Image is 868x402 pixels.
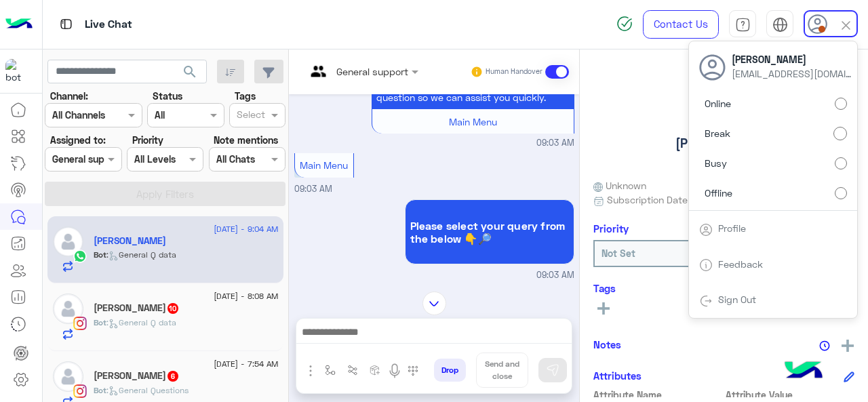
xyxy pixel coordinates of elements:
input: Break [833,127,847,140]
img: send message [546,363,559,377]
h5: Ramage Ragy [94,302,180,314]
img: 317874714732967 [5,59,30,83]
img: hulul-logo.png [780,348,827,395]
img: defaultAdmin.png [53,361,83,392]
span: Busy [705,156,727,170]
img: tab [735,17,751,33]
h5: Gasser Amir [94,370,180,382]
a: Contact Us [643,10,719,39]
img: tab [699,258,713,272]
span: [EMAIL_ADDRESS][DOMAIN_NAME] [732,66,854,81]
a: Profile [718,222,746,234]
a: Sign Out [718,294,756,305]
img: tab [699,294,713,308]
input: Offline [835,187,847,199]
span: Bot [94,385,106,395]
img: spinner [616,16,633,32]
img: Logo [5,10,33,39]
span: 10 [167,303,178,314]
button: search [174,60,207,89]
span: 6 [167,371,178,382]
img: Instagram [73,317,87,330]
span: Subscription Date : [DATE] [607,193,724,207]
button: Send and close [476,353,528,388]
span: Please select your query from the below 👇🔎 [410,219,569,245]
button: select flow [319,359,342,382]
h6: Tags [593,282,854,294]
span: [DATE] - 7:54 AM [214,358,278,370]
img: make a call [408,365,418,376]
span: Bot [94,317,106,327]
h6: Notes [593,338,621,350]
img: Trigger scenario [347,365,358,376]
span: [PERSON_NAME] [732,52,854,66]
input: Online [835,98,847,110]
img: defaultAdmin.png [53,226,83,257]
img: send attachment [302,363,319,379]
span: Break [705,126,730,140]
span: : General Questions [106,385,189,395]
span: 09:03 AM [536,269,574,282]
img: tab [699,223,713,237]
span: [DATE] - 9:04 AM [214,223,278,235]
img: Instagram [73,384,87,398]
img: defaultAdmin.png [53,294,83,324]
img: WhatsApp [73,249,87,263]
label: Assigned to: [50,133,106,147]
img: close [838,18,854,33]
label: Note mentions [214,133,278,147]
a: Feedback [718,258,763,270]
span: Offline [705,186,732,200]
span: Main Menu [300,159,348,171]
span: Online [705,96,731,110]
span: Main Menu [449,116,497,127]
span: 09:03 AM [294,184,332,194]
input: Busy [835,157,847,169]
button: Apply Filters [45,182,285,206]
img: tab [58,16,75,33]
img: create order [370,365,380,376]
label: Tags [235,89,256,103]
a: tab [729,10,756,39]
button: Drop [434,359,466,382]
div: Select [235,107,265,125]
span: Attribute Value [726,388,855,402]
img: tab [772,17,788,33]
span: Bot [94,249,106,260]
span: : General Q data [106,249,176,260]
span: : General Q data [106,317,176,327]
span: 09:03 AM [536,137,574,150]
span: Unknown [593,178,646,193]
p: Live Chat [85,16,132,34]
span: Attribute Name [593,388,723,402]
img: add [842,340,854,352]
img: send voice note [387,363,403,379]
label: Status [153,89,182,103]
h5: [PERSON_NAME] [675,136,773,151]
button: Trigger scenario [342,359,364,382]
button: create order [364,359,387,382]
h6: Priority [593,222,629,235]
img: notes [819,340,830,351]
label: Priority [132,133,163,147]
h6: Attributes [593,369,642,382]
span: [DATE] - 8:08 AM [214,290,278,302]
small: Human Handover [486,66,542,77]
span: search [182,64,198,80]
img: select flow [325,365,336,376]
label: Channel: [50,89,88,103]
h5: Ahmed ElHadidy [94,235,166,247]
img: scroll [422,292,446,315]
